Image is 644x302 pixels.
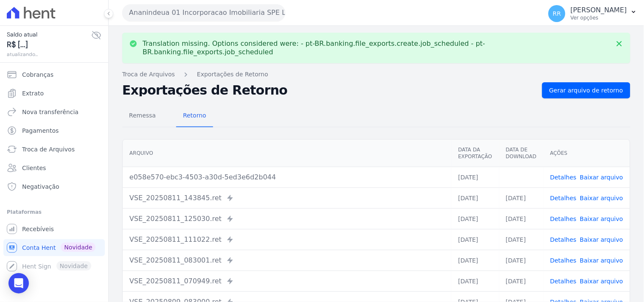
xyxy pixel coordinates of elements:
td: [DATE] [499,229,543,250]
span: Negativação [22,182,59,191]
a: Conta Hent Novidade [3,239,105,256]
a: Baixar arquivo [580,278,623,285]
td: [DATE] [451,187,499,208]
span: Saldo atual [7,30,91,39]
span: Clientes [22,164,46,172]
span: Nova transferência [22,108,79,116]
span: atualizando... [7,50,91,58]
span: Novidade [61,243,96,252]
a: Troca de Arquivos [3,141,105,158]
a: Retorno [176,105,213,127]
a: Extrato [3,85,105,102]
button: Ananindeua 01 Incorporacao Imobiliaria SPE LTDA [122,4,285,21]
nav: Breadcrumb [122,70,630,79]
a: Gerar arquivo de retorno [542,82,630,98]
span: Pagamentos [22,126,59,135]
a: Negativação [3,178,105,195]
div: VSE_20250811_083001.ret [129,255,444,266]
a: Baixar arquivo [580,257,623,264]
a: Detalhes [550,236,577,243]
a: Detalhes [550,174,577,181]
th: Arquivo [123,140,451,167]
a: Baixar arquivo [580,174,623,181]
nav: Sidebar [7,66,101,275]
div: Open Intercom Messenger [8,273,29,294]
a: Detalhes [550,278,577,285]
div: Plataformas [7,207,101,217]
span: Gerar arquivo de retorno [549,86,623,95]
td: [DATE] [451,208,499,229]
a: Detalhes [550,195,577,201]
span: Recebíveis [22,225,54,233]
td: [DATE] [451,229,499,250]
span: RR [553,11,561,17]
span: Conta Hent [22,243,56,252]
span: R$ [...] [7,39,91,50]
td: [DATE] [499,187,543,208]
div: VSE_20250811_070949.ret [129,276,444,286]
div: VSE_20250811_125030.ret [129,214,444,224]
span: Remessa [124,107,161,124]
a: Baixar arquivo [580,195,623,201]
p: [PERSON_NAME] [571,6,627,14]
a: Pagamentos [3,122,105,139]
a: Troca de Arquivos [122,70,175,79]
a: Recebíveis [3,221,105,238]
div: VSE_20250811_143845.ret [129,193,444,203]
div: VSE_20250811_111022.ret [129,235,444,245]
p: Ver opções [571,14,627,21]
a: Baixar arquivo [580,236,623,243]
span: Extrato [22,89,44,98]
h2: Exportações de Retorno [122,84,535,96]
a: Nova transferência [3,103,105,120]
a: Exportações de Retorno [197,70,268,79]
a: Baixar arquivo [580,215,623,222]
th: Data de Download [499,140,543,167]
th: Data da Exportação [451,140,499,167]
a: Cobranças [3,66,105,83]
td: [DATE] [451,167,499,187]
td: [DATE] [451,271,499,291]
button: RR [PERSON_NAME] Ver opções [542,2,644,25]
td: [DATE] [499,250,543,271]
p: Translation missing. Options considered were: - pt-BR.banking.file_exports.create.job_scheduled -... [143,39,610,56]
a: Clientes [3,159,105,176]
span: Retorno [178,107,211,124]
span: Cobranças [22,70,53,79]
td: [DATE] [499,208,543,229]
a: Detalhes [550,215,577,222]
td: [DATE] [451,250,499,271]
th: Ações [543,140,630,167]
span: Troca de Arquivos [22,145,75,154]
a: Remessa [122,105,163,127]
a: Detalhes [550,257,577,264]
td: [DATE] [499,271,543,291]
div: e058e570-ebc3-4503-a30d-5ed3e6d2b044 [129,172,444,182]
